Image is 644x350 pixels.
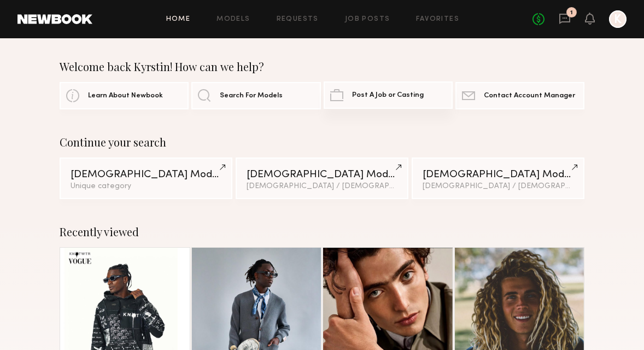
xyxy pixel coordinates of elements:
[345,16,390,23] a: Job Posts
[247,170,397,180] div: [DEMOGRAPHIC_DATA] Models
[216,16,250,23] a: Models
[484,92,575,100] span: Contact Account Manager
[71,183,221,190] div: Unique category
[60,157,232,199] a: [DEMOGRAPHIC_DATA] ModelsUnique category
[236,157,408,199] a: [DEMOGRAPHIC_DATA] Models[DEMOGRAPHIC_DATA] / [DEMOGRAPHIC_DATA], Unique category
[191,82,320,109] a: Search For Models
[60,225,584,238] div: Recently viewed
[416,16,459,23] a: Favorites
[570,10,573,16] div: 1
[60,60,584,73] div: Welcome back Kyrstin! How can we help?
[609,10,627,28] a: K
[455,82,584,109] a: Contact Account Manager
[60,136,584,149] div: Continue your search
[412,157,584,199] a: [DEMOGRAPHIC_DATA] Models[DEMOGRAPHIC_DATA] / [DEMOGRAPHIC_DATA]
[423,170,573,180] div: [DEMOGRAPHIC_DATA] Models
[559,13,571,26] a: 1
[277,16,319,23] a: Requests
[166,16,191,23] a: Home
[247,183,397,190] div: [DEMOGRAPHIC_DATA] / [DEMOGRAPHIC_DATA], Unique category
[352,92,424,99] span: Post A Job or Casting
[423,183,573,190] div: [DEMOGRAPHIC_DATA] / [DEMOGRAPHIC_DATA]
[324,81,453,109] a: Post A Job or Casting
[88,92,163,100] span: Learn About Newbook
[220,92,283,100] span: Search For Models
[71,170,221,180] div: [DEMOGRAPHIC_DATA] Models
[60,82,189,109] a: Learn About Newbook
